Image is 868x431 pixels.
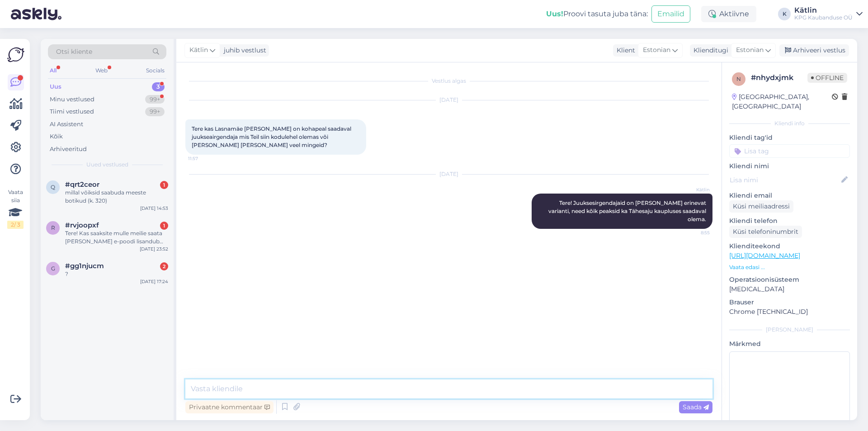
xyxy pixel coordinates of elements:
[729,119,850,128] div: Kliendi info
[729,191,850,200] p: Kliendi email
[643,45,670,55] span: Estonian
[794,7,853,14] div: Kätlin
[140,246,168,252] div: [DATE] 23:52
[189,45,208,55] span: Kätlin
[729,242,850,251] p: Klienditeekond
[729,251,800,260] a: [URL][DOMAIN_NAME]
[192,125,353,148] span: Tere kas Lasnamäe [PERSON_NAME] on kohapeal saadaval juukseairgendaja mis Teil siin kodulehel ole...
[185,170,712,178] div: [DATE]
[546,9,648,19] div: Proovi tasuta juba täna:
[50,95,94,104] div: Minu vestlused
[729,339,850,349] p: Märkmed
[145,107,165,116] div: 99+
[48,65,58,76] div: All
[50,132,63,141] div: Kõik
[65,270,168,278] div: ?
[160,181,168,189] div: 1
[676,186,710,193] span: Kätlin
[144,65,166,76] div: Socials
[50,145,87,154] div: Arhiveeritud
[51,265,55,272] span: g
[65,221,99,229] span: #rvjoopxf
[794,14,853,21] div: KPG Kaubanduse OÜ
[185,96,712,104] div: [DATE]
[7,46,24,63] img: Askly Logo
[701,6,756,22] div: Aktiivne
[546,9,563,18] b: Uus!
[50,82,61,91] div: Uus
[65,180,99,189] span: #qrt2ceor
[736,45,764,55] span: Estonian
[732,92,832,111] div: [GEOGRAPHIC_DATA], [GEOGRAPHIC_DATA]
[779,44,849,57] div: Arhiveeri vestlus
[690,46,728,55] div: Klienditugi
[729,263,850,271] p: Vaata edasi ...
[794,7,863,21] a: KätlinKPG Kaubanduse OÜ
[160,222,168,230] div: 1
[729,133,850,142] p: Kliendi tag'id
[729,326,850,334] div: [PERSON_NAME]
[7,221,24,229] div: 2 / 3
[729,226,802,238] div: Küsi telefoninumbrit
[729,298,850,307] p: Brauser
[683,403,709,411] span: Saada
[51,184,55,190] span: q
[51,224,55,231] span: r
[152,82,165,91] div: 3
[751,72,807,83] div: # nhydxjmk
[729,161,850,171] p: Kliendi nimi
[86,161,128,169] span: Uued vestlused
[56,47,92,57] span: Otsi kliente
[185,77,712,85] div: Vestlus algas
[729,144,850,158] input: Lisa tag
[160,262,168,270] div: 2
[676,229,710,236] span: 8:55
[7,188,24,229] div: Vaata siia
[729,307,850,317] p: Chrome [TECHNICAL_ID]
[548,199,708,223] span: Tere! Juuksesirgendajaid on [PERSON_NAME] erinevat varianti, need kõik peaksid ka Tähesaju kauplu...
[145,95,165,104] div: 99+
[220,46,266,55] div: juhib vestlust
[140,205,168,212] div: [DATE] 14:53
[730,175,840,185] input: Lisa nimi
[736,76,741,82] span: n
[94,65,109,76] div: Web
[185,401,274,413] div: Privaatne kommentaar
[140,278,168,285] div: [DATE] 17:24
[65,262,104,270] span: #gg1njucm
[729,275,850,284] p: Operatsioonisüsteem
[65,189,168,205] div: millal võiksid saabuda meeste botikud (k. 320)
[188,155,222,162] span: 11:57
[651,5,690,23] button: Emailid
[729,284,850,294] p: [MEDICAL_DATA]
[807,73,847,83] span: Offline
[729,200,793,213] div: Küsi meiliaadressi
[50,107,94,116] div: Tiimi vestlused
[65,229,168,246] div: Tere! Kas saaksite mulle meilie saata [PERSON_NAME] e-poodi lisandub [PERSON_NAME] säilituskarpe ...
[613,46,635,55] div: Klient
[778,8,791,20] div: K
[50,120,83,129] div: AI Assistent
[729,216,850,226] p: Kliendi telefon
